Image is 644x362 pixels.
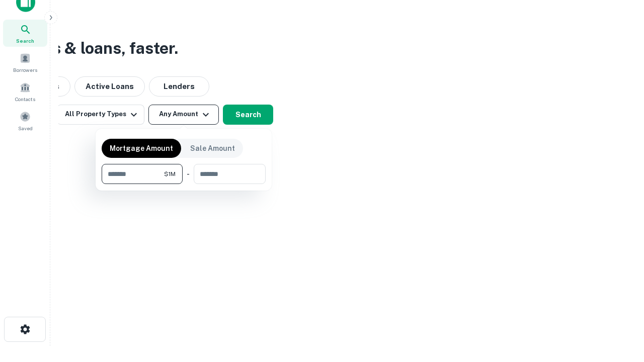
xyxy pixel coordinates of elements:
[110,143,173,154] p: Mortgage Amount
[164,169,176,178] span: $1M
[187,164,190,184] div: -
[594,282,644,330] iframe: Chat Widget
[190,143,235,154] p: Sale Amount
